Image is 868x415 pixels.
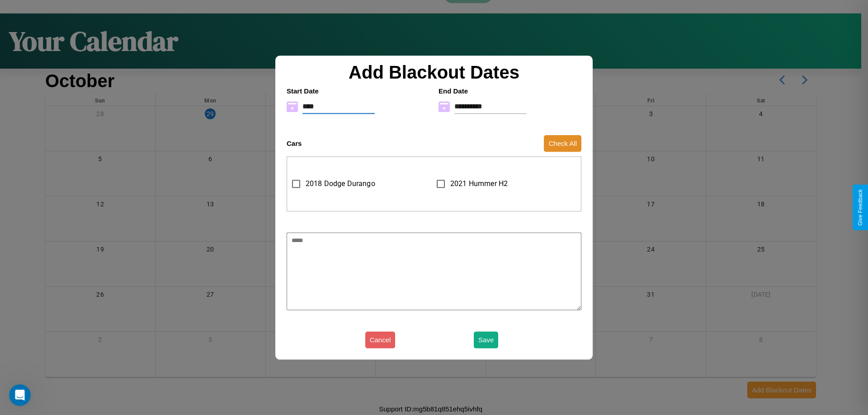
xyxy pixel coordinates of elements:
div: Give Feedback [857,189,863,226]
button: Cancel [365,331,396,348]
h2: Add Blackout Dates [282,62,586,83]
span: 2021 Hummer H2 [450,178,508,189]
span: 2018 Dodge Durango [306,178,375,189]
h4: Cars [287,140,302,147]
button: Check All [544,135,581,152]
button: Save [474,331,498,348]
h4: End Date [439,87,581,95]
h4: Start Date [287,87,429,95]
iframe: Intercom live chat [9,384,31,406]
